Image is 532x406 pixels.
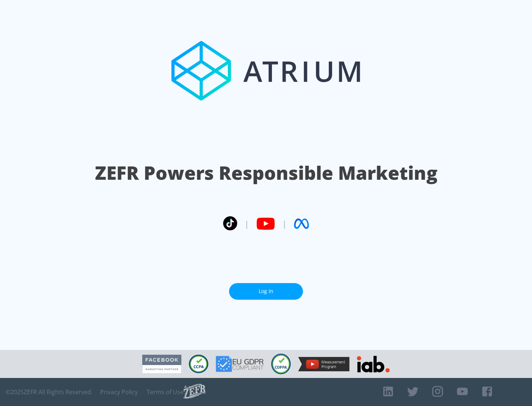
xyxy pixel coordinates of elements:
span: | [282,218,287,229]
img: CCPA Compliant [189,355,208,373]
img: IAB [357,356,390,372]
a: Log In [229,283,303,300]
img: YouTube Measurement Program [298,357,349,371]
a: Terms of Use [147,388,184,396]
img: GDPR Compliant [216,356,264,372]
img: COPPA Compliant [271,354,291,374]
a: Privacy Policy [100,388,138,396]
span: | [245,218,249,229]
h1: ZEFR Powers Responsible Marketing [95,160,437,186]
img: Facebook Marketing Partner [142,355,181,374]
span: © 2025 ZEFR All Rights Reserved [6,388,91,396]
